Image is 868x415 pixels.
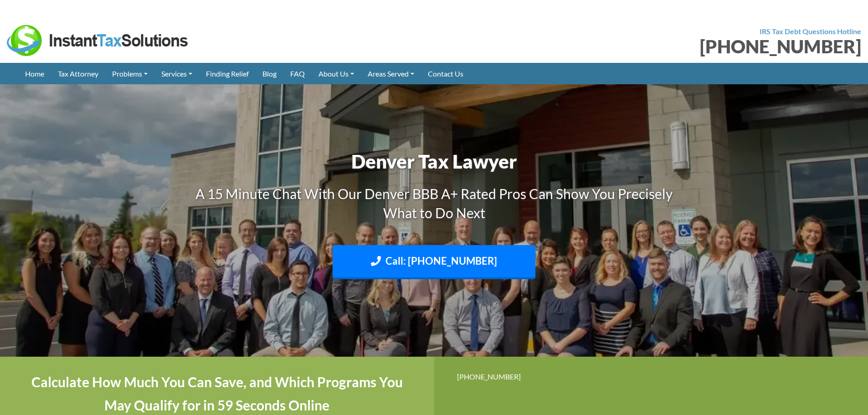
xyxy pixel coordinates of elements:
a: Problems [105,63,154,84]
a: Call: [PHONE_NUMBER] [333,245,535,279]
div: [PHONE_NUMBER] [441,37,862,56]
a: Areas Served [361,63,421,84]
div: [PHONE_NUMBER] [457,370,846,383]
a: Tax Attorney [51,63,105,84]
strong: IRS Tax Debt Questions Hotline [760,27,861,36]
a: Blog [256,63,283,84]
a: Contact Us [421,63,470,84]
a: Services [154,63,199,84]
img: Instant Tax Solutions Logo [7,25,189,56]
a: FAQ [283,63,312,84]
a: Home [18,63,51,84]
h3: A 15 Minute Chat With Our Denver BBB A+ Rated Pros Can Show You Precisely What to Do Next [181,184,687,222]
a: Finding Relief [199,63,256,84]
h1: Denver Tax Lawyer [181,148,687,175]
a: About Us [312,63,361,84]
a: Instant Tax Solutions Logo [7,35,189,44]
